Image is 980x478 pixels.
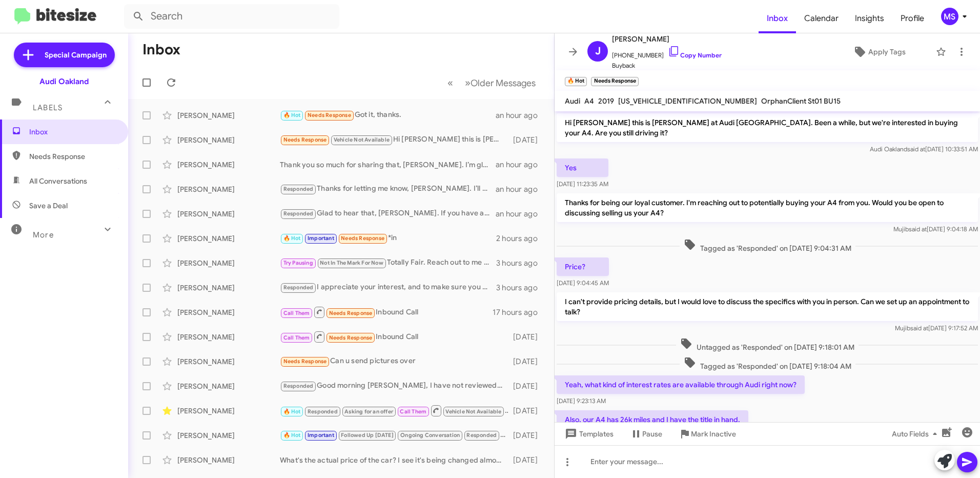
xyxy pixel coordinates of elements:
span: « [447,76,453,89]
a: Inbox [759,4,796,33]
div: Got it, thanks. [280,109,496,121]
div: [PERSON_NAME] [177,406,280,416]
span: Responded [283,210,314,217]
a: Copy Number [668,51,722,59]
span: A4 [584,96,594,106]
div: What's the actual price of the car? I see it's being changed almost daily online [280,455,508,465]
span: Save a Deal [29,201,68,211]
div: [DATE] [508,135,546,145]
div: Hi [PERSON_NAME] this is [PERSON_NAME], General Manager at Audi [GEOGRAPHIC_DATA]. I saw you conn... [280,134,508,146]
span: Important [308,235,334,242]
p: Yeah, what kind of interest rates are available through Audi right now? [557,375,805,394]
span: Audi [565,96,580,106]
a: Calendar [796,4,847,33]
div: [PERSON_NAME] [177,160,280,170]
p: Price? [557,257,609,276]
a: Insights [847,4,892,33]
span: Needs Response [329,310,373,316]
span: 🔥 Hot [283,408,301,415]
span: Tagged as 'Responded' on [DATE] 9:04:31 AM [680,238,855,253]
nav: Page navigation example [442,72,542,93]
div: 3 hours ago [496,258,546,268]
button: Previous [441,72,459,93]
span: Needs Response [29,151,116,162]
p: Also, our A4 has 26k miles and I have the title in hand. [557,410,748,429]
div: 2 hours ago [496,233,546,244]
span: Call Them [283,334,310,341]
small: Needs Response [591,77,638,86]
span: said at [909,225,927,233]
button: MS [932,8,969,25]
div: [PERSON_NAME] [177,110,280,121]
div: Glad to hear that, [PERSON_NAME]. If you have any other questions or need help with anything, ple... [280,208,496,220]
h1: Inbox [142,42,180,58]
div: an hour ago [496,110,546,121]
span: Call Them [400,408,426,415]
span: J [595,43,601,59]
div: [DATE] [508,406,546,416]
span: Needs Response [308,112,351,118]
button: Apply Tags [827,43,931,61]
span: Mujib [DATE] 9:04:18 AM [893,225,978,233]
span: OrphanClient St01 BU15 [761,96,841,106]
div: [PERSON_NAME] [177,184,280,194]
p: I can't provide pricing details, but I would love to discuss the specifics with you in person. Ca... [557,292,978,321]
button: Pause [622,425,670,443]
div: Good morning [PERSON_NAME], I have not reviewed the information you had sent to me unfortunately.... [280,380,508,392]
span: Not In The Mark For Now [320,260,383,266]
button: Next [459,72,542,93]
span: 🔥 Hot [283,432,301,439]
div: [PERSON_NAME] [177,332,280,342]
span: Responded [283,383,314,389]
div: No it in a few weeks no [280,429,508,441]
div: an hour ago [496,184,546,194]
span: 🔥 Hot [283,112,301,118]
a: Profile [892,4,932,33]
div: Can u send pictures over [280,355,508,367]
span: 🔥 Hot [283,235,301,242]
span: Apply Tags [868,43,906,61]
div: Thank you so much for sharing that, [PERSON_NAME]. I’m glad [PERSON_NAME] made your experience su... [280,160,496,170]
div: [PERSON_NAME] [177,307,280,317]
p: Yes [557,158,608,177]
div: Inbound Call [280,330,508,343]
div: [PERSON_NAME] [177,356,280,367]
div: [DATE] [508,332,546,342]
div: an hour ago [496,160,546,170]
span: [PERSON_NAME] [612,33,722,45]
span: Important [308,432,334,439]
span: [DATE] 11:23:35 AM [557,180,608,188]
span: All Conversations [29,176,87,186]
div: [PERSON_NAME] [177,135,280,145]
div: an hour ago [496,209,546,219]
span: Responded [466,432,497,439]
span: Asking for an offer [344,408,393,415]
span: Responded [308,408,338,415]
span: Vehicle Not Available [334,136,390,143]
div: [PERSON_NAME] [177,381,280,391]
div: Totally Fair. Reach out to me whenever you know time is right for you :) [280,257,496,269]
span: More [33,230,54,240]
span: Followed Up [DATE] [341,432,394,439]
span: Responded [283,186,314,192]
div: Thanks for letting me know, [PERSON_NAME]. I’ll be here whenever you’re ready to bring the car in... [280,183,496,195]
div: [PERSON_NAME] [177,209,280,219]
div: Apologies for the inconvenience. But feel free to check our website, let us know if you see anyth... [280,404,508,417]
span: Tagged as 'Responded' on [DATE] 9:18:04 AM [680,356,855,371]
span: Needs Response [329,334,373,341]
span: said at [907,145,925,153]
div: I appreciate your interest, and to make sure you get the most accurate and fair offer on your Q3,... [280,282,496,293]
div: Audi Oakland [39,76,89,87]
span: said at [910,324,928,332]
a: Special Campaign [14,43,115,67]
p: Hi [PERSON_NAME] this is [PERSON_NAME] at Audi [GEOGRAPHIC_DATA]. Been a while, but we're interes... [557,113,978,142]
div: [DATE] [508,356,546,367]
span: 2019 [598,96,614,106]
div: [PERSON_NAME] [177,258,280,268]
span: Special Campaign [45,50,107,60]
span: Older Messages [471,77,536,89]
div: MS [941,8,958,25]
small: 🔥 Hot [565,77,587,86]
